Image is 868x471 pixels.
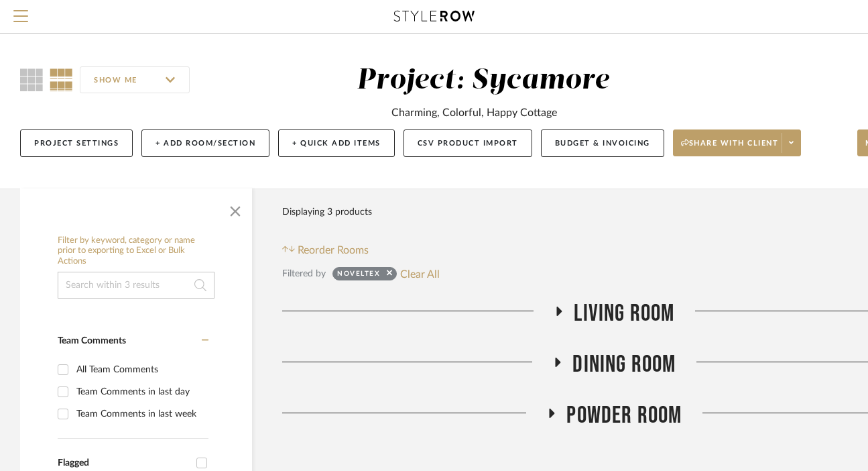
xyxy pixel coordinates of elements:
div: Displaying 3 products [282,199,372,225]
button: + Add Room/Section [141,129,269,157]
button: CSV Product Import [404,129,532,157]
button: Project Settings [20,129,133,157]
span: Share with client [681,138,779,158]
span: Living Room [574,299,674,328]
span: Dining Room [572,350,676,379]
div: Filtered by [282,266,326,281]
button: Budget & Invoicing [541,129,664,157]
button: + Quick Add Items [278,129,395,157]
div: Flagged [58,458,190,469]
div: Charming, Colorful, Happy Cottage [391,105,557,121]
div: Team Comments in last week [76,403,205,425]
button: Clear All [400,265,440,282]
span: Powder Room [566,401,682,430]
span: Reorder Rooms [298,242,369,258]
h6: Filter by keyword, category or name prior to exporting to Excel or Bulk Actions [58,235,214,267]
button: Close [222,195,249,222]
button: Reorder Rooms [282,242,369,258]
div: All Team Comments [76,359,205,380]
div: Team Comments in last day [76,381,205,403]
div: Project: Sycamore [357,66,609,95]
button: Share with client [673,129,802,156]
span: Team Comments [58,336,126,346]
div: Noveltex [337,269,380,282]
input: Search within 3 results [58,272,214,299]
